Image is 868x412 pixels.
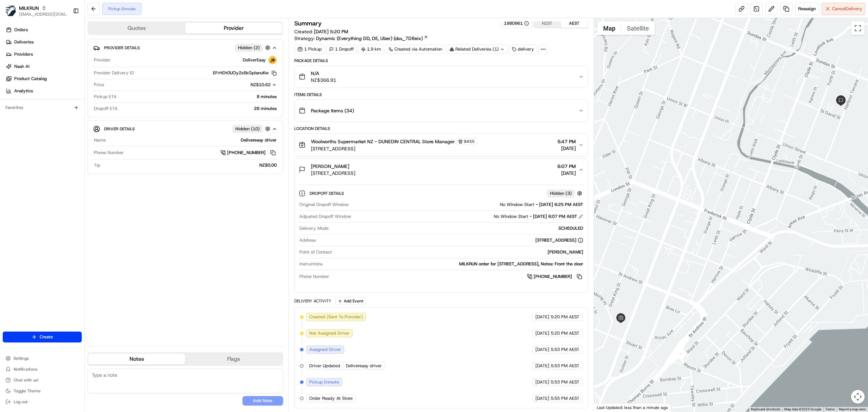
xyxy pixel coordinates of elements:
[94,82,104,88] span: Price
[3,364,82,374] button: Notifications
[561,19,588,28] button: AEST
[88,23,185,34] button: Quotes
[310,191,345,196] span: Dropoff Details
[784,407,821,411] span: Map data ©2025 Google
[40,334,53,340] span: Create
[14,76,47,82] span: Product Catalog
[326,44,357,54] div: 1 Dropoff
[358,44,384,54] div: 1.9 km
[235,126,260,132] span: Hidden ( 10 )
[533,213,577,220] span: [DATE] 6:07 PM AEST
[500,202,534,208] span: No Window Start
[527,273,583,280] a: [PHONE_NUMBER]
[309,314,363,320] span: Created (Sent To Provider)
[3,24,84,35] a: Orders
[88,354,185,364] button: Notes
[299,249,332,255] span: Point of Contact
[14,367,37,372] span: Notifications
[251,82,271,88] span: NZ$10.62
[851,390,865,404] button: Map camera controls
[795,3,819,15] button: Reassign
[386,44,445,54] a: Created via Automation
[235,43,272,52] button: Hidden (2)
[3,3,70,19] button: MILKRUNMILKRUN[EMAIL_ADDRESS][DOMAIN_NAME]
[3,49,84,60] a: Providers
[464,139,475,144] span: 9455
[822,3,865,15] button: CancelDelivery
[294,126,588,131] div: Location Details
[119,94,277,100] div: 8 minutes
[551,347,579,353] span: 5:53 PM AEST
[3,73,84,84] a: Product Catalog
[217,82,277,88] button: NZ$10.62
[596,403,618,412] a: Open this area in Google Maps (opens a new window)
[3,354,82,363] button: Settings
[751,407,780,412] button: Keyboard shortcuts
[14,356,29,361] span: Settings
[3,332,82,342] button: Create
[299,225,329,231] span: Delivery Mode
[557,170,576,176] span: [DATE]
[3,61,84,72] a: Nash AI
[295,134,588,156] button: Woolworths Supermarket NZ - DUNEDIN CENTRAL Store Manager9455[STREET_ADDRESS]5:47 PM[DATE]
[5,5,16,16] img: MILKRUN
[14,399,27,405] span: Log out
[551,379,579,385] span: 5:53 PM AEST
[851,21,865,35] button: Toggle fullscreen view
[299,261,322,267] span: Instructions
[535,379,549,385] span: [DATE]
[294,298,331,304] div: Delivery Activity
[94,70,134,76] span: Provider Delivery ID
[94,57,111,63] span: Provider
[594,403,671,412] div: Last Updated: less than a minute ago
[551,330,579,336] span: 5:20 PM AEST
[232,125,272,133] button: Hidden (10)
[535,347,549,353] span: [DATE]
[108,137,277,143] div: Delivereasy driver
[14,39,34,45] span: Deliveries
[294,28,348,35] span: Created:
[3,37,84,48] a: Deliveries
[94,162,100,168] span: Tip
[14,388,41,394] span: Toggle Theme
[311,77,336,83] span: NZ$366.91
[551,314,579,320] span: 5:20 PM AEST
[534,274,572,280] span: [PHONE_NUMBER]
[311,170,355,176] span: [STREET_ADDRESS]
[596,403,618,412] img: Google
[557,138,576,145] span: 5:47 PM
[14,27,28,33] span: Orders
[550,190,572,196] span: Hidden ( 3 )
[536,202,538,208] span: -
[104,126,135,132] span: Driver Details
[309,379,339,385] span: Pickup Enroute
[94,150,124,156] span: Phone Number
[94,137,106,143] span: Name
[311,145,477,152] span: [STREET_ADDRESS]
[294,44,325,54] div: 1 Pickup
[331,225,583,231] div: SCHEDULED
[238,45,260,51] span: Hidden ( 2 )
[309,347,341,353] span: Assigned Driver
[316,35,428,42] a: Dynamic (Everything DD, DE, Uber) (dss_7D8eix)
[185,23,282,34] button: Provider
[547,189,584,198] button: Hidden (3)
[621,21,655,35] button: Show satellite imagery
[335,297,366,305] button: Add Event
[299,274,329,280] span: Phone Number
[551,363,579,369] span: 5:53 PM AEST
[3,86,84,96] a: Analytics
[309,330,350,336] span: Not Assigned Driver
[94,94,117,100] span: Pickup ETA
[311,138,455,145] span: Woolworths Supermarket NZ - DUNEDIN CENTRAL Store Manager
[3,102,82,113] div: Favorites
[243,57,266,63] span: DeliverEasy
[295,159,588,181] button: [PERSON_NAME][STREET_ADDRESS]6:07 PM[DATE]
[839,407,866,411] a: Report a map error
[19,5,39,12] span: MILKRUN
[120,106,277,112] div: 28 minutes
[798,6,816,12] span: Reassign
[299,237,316,243] span: Address
[346,363,382,369] span: Delivereasy driver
